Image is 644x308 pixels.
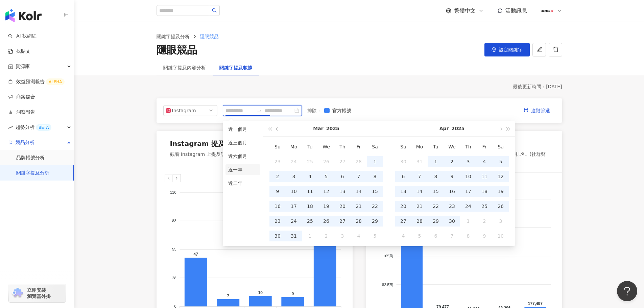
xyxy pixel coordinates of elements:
[337,171,348,182] div: 6
[476,199,493,214] td: 2025-04-25
[476,139,493,154] th: Fr
[495,156,506,167] div: 5
[444,199,460,214] td: 2025-04-23
[334,199,351,214] td: 2025-03-20
[16,59,30,74] span: 資源庫
[476,169,493,184] td: 2025-04-11
[460,184,476,199] td: 2025-04-17
[495,231,506,241] div: 10
[476,154,493,169] td: 2025-04-04
[444,169,460,184] td: 2025-04-09
[351,229,367,243] td: 2025-04-04
[369,216,380,227] div: 29
[36,124,51,131] div: BETA
[460,139,476,154] th: Th
[302,154,318,169] td: 2025-02-25
[334,139,351,154] th: Th
[430,171,441,182] div: 8
[157,84,562,90] div: 最後更新時間 ： [DATE]
[428,154,444,169] td: 2025-04-01
[411,169,428,184] td: 2025-04-07
[155,33,191,40] a: 關鍵字提及分析
[172,105,194,116] div: Instagram
[313,121,323,136] button: Mar
[305,186,315,197] div: 11
[16,170,49,176] a: 關鍵字提及分析
[369,186,380,197] div: 15
[411,229,428,243] td: 2025-05-05
[463,186,474,197] div: 17
[5,9,42,22] img: logo
[367,199,383,214] td: 2025-03-22
[430,216,441,227] div: 29
[414,171,425,182] div: 7
[302,229,318,243] td: 2025-04-01
[395,229,411,243] td: 2025-05-04
[430,186,441,197] div: 15
[484,43,530,56] button: 設定關鍵字
[288,186,299,197] div: 10
[257,108,262,113] span: to
[463,201,474,212] div: 24
[337,186,348,197] div: 13
[286,199,302,214] td: 2025-03-17
[428,214,444,229] td: 2025-04-29
[395,199,411,214] td: 2025-04-20
[8,109,35,116] a: 洞察報告
[288,231,299,241] div: 31
[351,184,367,199] td: 2025-03-14
[367,214,383,229] td: 2025-03-29
[398,186,409,197] div: 13
[411,214,428,229] td: 2025-04-28
[617,281,637,301] iframe: Help Scout Beacon - Open
[495,171,506,182] div: 12
[272,156,283,167] div: 23
[353,201,364,212] div: 21
[334,154,351,169] td: 2025-02-27
[334,214,351,229] td: 2025-03-27
[444,184,460,199] td: 2025-04-16
[398,216,409,227] div: 27
[269,154,286,169] td: 2025-02-23
[225,164,260,175] li: 近一年
[444,139,460,154] th: We
[351,139,367,154] th: Fr
[460,154,476,169] td: 2025-04-03
[353,186,364,197] div: 14
[444,154,460,169] td: 2025-04-02
[286,139,302,154] th: Mo
[495,201,506,212] div: 26
[476,229,493,243] td: 2025-05-09
[395,169,411,184] td: 2025-04-06
[318,154,334,169] td: 2025-02-26
[172,276,176,280] tspan: 28
[479,231,490,241] div: 9
[8,78,65,85] a: 效益預測報告ALPHA
[353,156,364,167] div: 28
[269,214,286,229] td: 2025-03-23
[447,231,457,241] div: 7
[367,229,383,243] td: 2025-04-05
[170,139,259,148] div: Instagram 提及內容數比較
[225,151,260,162] li: 近六個月
[460,229,476,243] td: 2025-05-08
[334,229,351,243] td: 2025-04-03
[493,214,509,229] td: 2025-05-03
[269,199,286,214] td: 2025-03-16
[493,169,509,184] td: 2025-04-12
[479,186,490,197] div: 18
[476,184,493,199] td: 2025-04-18
[318,139,334,154] th: We
[337,156,348,167] div: 27
[447,171,457,182] div: 9
[444,214,460,229] td: 2025-04-30
[321,186,332,197] div: 12
[414,186,425,197] div: 14
[493,199,509,214] td: 2025-04-26
[398,201,409,212] div: 20
[225,178,260,189] li: 近二年
[463,171,474,182] div: 10
[170,190,176,194] tspan: 110
[353,171,364,182] div: 7
[460,199,476,214] td: 2025-04-24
